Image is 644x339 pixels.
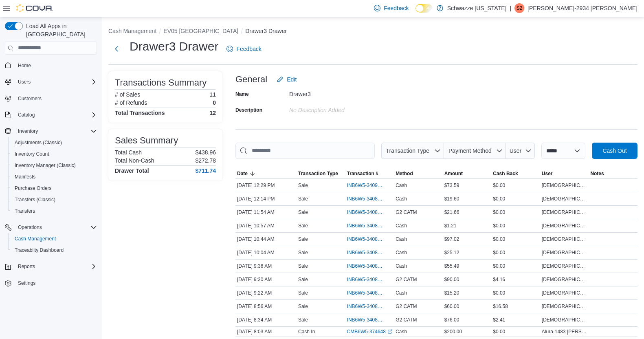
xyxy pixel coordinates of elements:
span: Cash [396,222,407,229]
button: Users [2,76,100,88]
div: $0.00 [491,207,540,217]
span: Transfers [11,206,97,216]
button: Payment Method [444,143,506,159]
span: Edit [287,75,297,84]
button: Reports [2,261,100,272]
span: $90.00 [444,276,459,283]
span: Inventory [15,126,97,136]
span: $21.66 [444,209,459,216]
button: Inventory Manager (Classic) [8,160,100,171]
button: INB6W5-3408378 [347,275,393,284]
span: Notes [590,170,604,177]
button: Inventory Count [8,148,100,160]
p: $272.78 [195,157,216,164]
span: [DEMOGRAPHIC_DATA]-4084 [PERSON_NAME] [542,276,587,283]
span: [DEMOGRAPHIC_DATA]-4084 [PERSON_NAME] [542,317,587,323]
h6: Total Non-Cash [115,157,154,164]
span: $55.49 [444,263,459,269]
button: Reports [15,262,38,271]
span: Inventory Manager (Classic) [15,162,76,169]
span: Cash [396,196,407,202]
p: Sale [298,276,308,283]
p: Sale [298,196,308,202]
button: Amount [443,169,492,178]
span: $76.00 [444,317,459,323]
button: Transaction # [345,169,394,178]
p: Sale [298,290,308,296]
span: Cash [396,290,407,296]
button: Method [394,169,443,178]
nav: An example of EuiBreadcrumbs [108,27,637,37]
span: Feedback [384,4,409,12]
a: Transfers [11,206,38,216]
span: Transfers [15,208,35,214]
span: [DEMOGRAPHIC_DATA]-4084 [PERSON_NAME] [542,236,587,242]
button: Cash Management [108,28,156,34]
a: CMB6W5-374648External link [347,328,392,335]
span: $1.21 [444,222,457,229]
span: Date [237,170,248,177]
a: Cash Management [11,234,59,244]
span: Adjustments (Classic) [11,138,97,147]
button: Catalog [2,109,100,121]
span: INB6W5-3408980 [347,196,385,202]
div: [DATE] 12:14 PM [235,194,297,204]
span: Transfers (Classic) [15,196,55,203]
div: [DATE] 9:30 AM [235,275,297,284]
span: Home [18,62,31,69]
div: $0.00 [491,288,540,298]
button: EV05 [GEOGRAPHIC_DATA] [163,28,238,34]
div: [DATE] 11:54 AM [235,207,297,217]
div: $0.00 [491,181,540,190]
button: Next [108,41,125,57]
span: Transaction Type [386,147,429,154]
span: [DEMOGRAPHIC_DATA]-4084 [PERSON_NAME] [542,209,587,216]
span: Feedback [236,45,261,53]
span: G2 CATM [396,276,417,283]
div: [DATE] 9:22 AM [235,288,297,298]
button: Purchase Orders [8,183,100,194]
button: Traceabilty Dashboard [8,244,100,256]
button: Date [235,169,297,178]
button: INB6W5-3408357 [347,288,393,298]
span: Adjustments (Classic) [15,139,62,146]
span: Cash [396,182,407,189]
button: Drawer3 Drawer [245,28,287,34]
p: Sale [298,263,308,269]
p: Sale [298,222,308,229]
h4: Drawer Total [115,167,149,174]
span: INB6W5-3408394 [347,263,385,269]
span: Payment Method [448,147,492,154]
h6: # of Sales [115,91,140,98]
svg: External link [387,329,392,334]
div: [DATE] 12:29 PM [235,181,297,190]
a: Home [15,61,34,70]
span: INB6W5-3408886 [347,209,385,216]
button: Adjustments (Classic) [8,137,100,148]
div: [DATE] 8:34 AM [235,315,297,325]
span: Purchase Orders [11,183,97,193]
span: INB6W5-3408490 [347,249,385,256]
div: $0.00 [491,248,540,258]
div: [DATE] 8:03 AM [235,327,297,337]
div: No Description added [289,103,398,113]
button: INB6W5-3408980 [347,194,393,204]
span: INB6W5-3408276 [347,303,385,310]
button: User [506,143,535,159]
span: $19.60 [444,196,459,202]
span: Manifests [11,172,97,182]
span: Customers [15,93,97,103]
button: Transfers [8,205,100,217]
h4: Total Transactions [115,110,165,116]
span: INB6W5-3408674 [347,222,385,229]
span: G2 CATM [396,317,417,323]
div: [DATE] 10:04 AM [235,248,297,258]
a: Transfers (Classic) [11,195,59,205]
span: INB6W5-3408357 [347,290,385,296]
a: Traceabilty Dashboard [11,245,67,255]
img: Cova [16,4,53,12]
button: Transaction Type [381,143,444,159]
div: $0.00 [491,221,540,231]
h3: Transactions Summary [115,78,207,88]
span: G2 CATM [396,209,417,216]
